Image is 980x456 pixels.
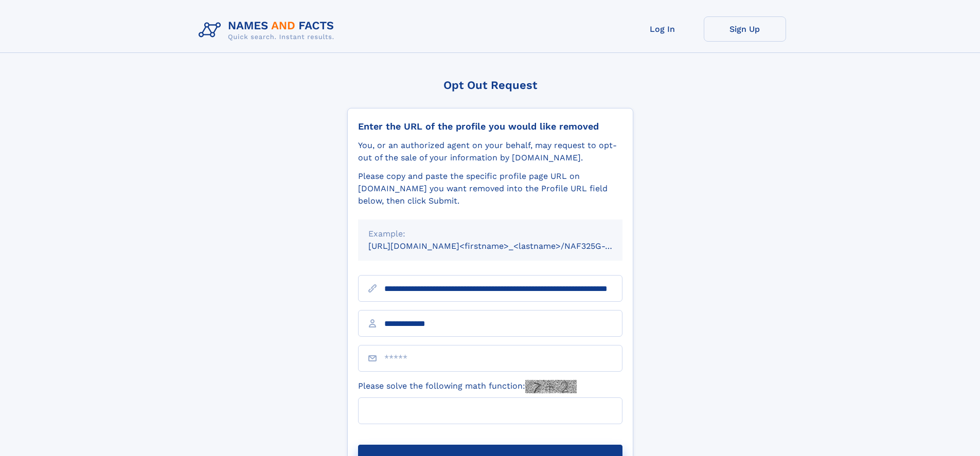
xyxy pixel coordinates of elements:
a: Log In [621,16,704,42]
label: Please solve the following math function: [358,380,577,393]
div: Example: [368,228,612,240]
div: Enter the URL of the profile you would like removed [358,121,622,132]
div: Opt Out Request [347,79,633,92]
small: [URL][DOMAIN_NAME]<firstname>_<lastname>/NAF325G-xxxxxxxx [368,241,642,251]
div: You, or an authorized agent on your behalf, may request to opt-out of the sale of your informatio... [358,139,622,164]
img: Logo Names and Facts [194,16,343,44]
div: Please copy and paste the specific profile page URL on [DOMAIN_NAME] you want removed into the Pr... [358,170,622,207]
a: Sign Up [704,16,786,42]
